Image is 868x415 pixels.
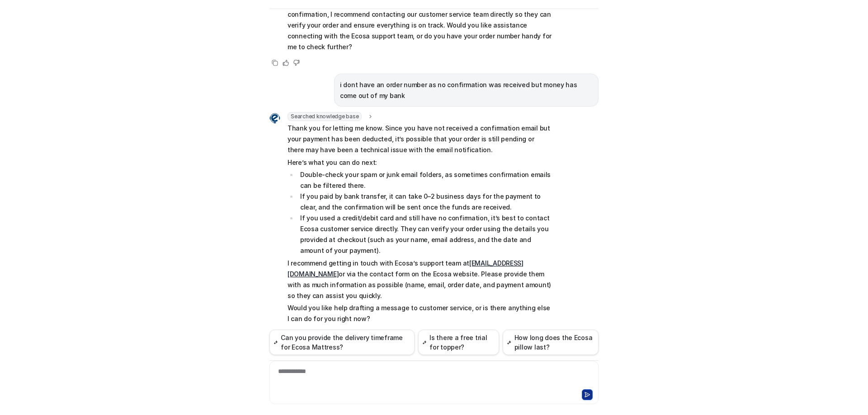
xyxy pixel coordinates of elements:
p: I recommend getting in touch with Ecosa’s support team at or via the contact form on the Ecosa we... [288,258,552,301]
p: Thank you for letting me know. Since you have not received a confirmation email but your payment ... [288,123,552,155]
li: If you paid by bank transfer, it can take 0–2 business days for the payment to clear, and the con... [297,191,552,213]
li: If you used a credit/debit card and still have no confirmation, it’s best to contact Ecosa custom... [297,213,552,256]
li: Double-check your spam or junk email folders, as sometimes confirmation emails can be filtered th... [297,169,552,191]
p: Would you like help drafting a message to customer service, or is there anything else I can do fo... [288,303,552,324]
img: Widget [269,113,280,124]
p: i dont have an order number as no confirmation was received but money has come out of my bank [340,79,593,101]
span: Searched knowledge base [288,112,362,121]
a: [EMAIL_ADDRESS][DOMAIN_NAME] [288,259,524,278]
button: Can you provide the delivery timeframe for Ecosa Mattress? [269,330,415,355]
button: How long does the Ecosa pillow last? [503,330,599,355]
p: Here’s what you can do next: [288,157,552,168]
button: Is there a free trial for topper? [418,330,499,355]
